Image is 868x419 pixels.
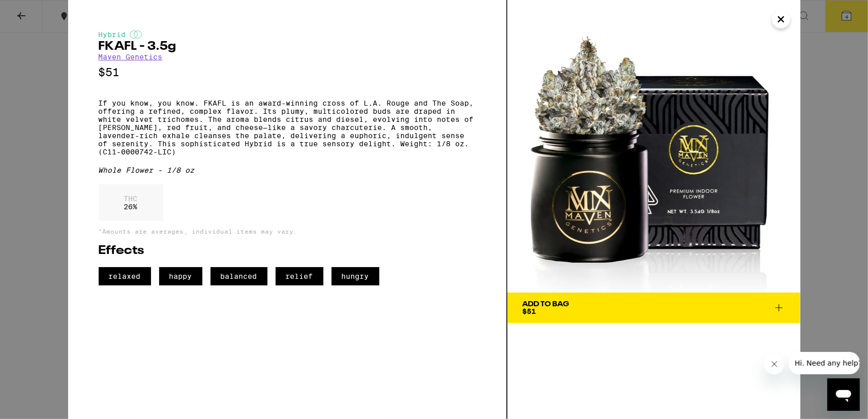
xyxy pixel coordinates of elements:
[99,30,476,39] div: Hybrid
[827,378,860,411] iframe: Button to launch messaging window
[764,354,785,374] iframe: Close message
[99,99,476,156] p: If you know, you know. FKAFL is an award-winning cross of L.A. Rouge and The Soap, offering a ref...
[124,195,138,203] p: THC
[99,41,476,53] h2: FKAFL - 3.5g
[276,267,323,285] span: relief
[332,267,379,285] span: hungry
[99,228,476,235] p: *Amounts are averages, individual items may vary.
[99,66,476,79] p: $51
[99,53,163,61] a: Maven Genetics
[99,267,151,285] span: relaxed
[99,245,476,257] h2: Effects
[99,184,163,221] div: 26 %
[6,7,73,15] span: Hi. Need any help?
[99,166,476,174] div: Whole Flower - 1/8 oz
[130,30,142,39] img: hybridColor.svg
[789,352,860,374] iframe: Message from company
[159,267,202,285] span: happy
[523,301,570,308] div: Add To Bag
[507,293,800,323] button: Add To Bag$51
[523,307,536,315] span: $51
[772,10,790,28] button: Close
[211,267,267,285] span: balanced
